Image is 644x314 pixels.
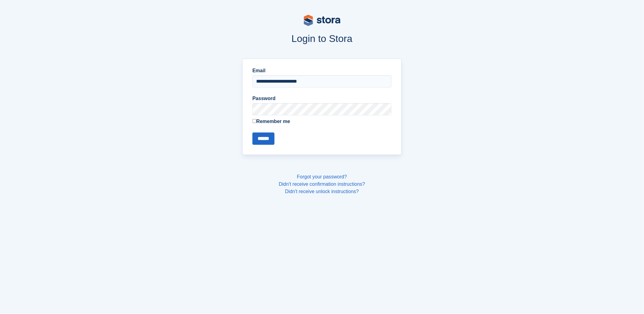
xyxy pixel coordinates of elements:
img: stora-logo-53a41332b3708ae10de48c4981b4e9114cc0af31d8433b30ea865607fb682f29.svg [304,15,340,26]
a: Didn't receive unlock instructions? [285,189,359,194]
input: Remember me [252,119,256,123]
a: Didn't receive confirmation instructions? [279,181,365,187]
label: Remember me [252,118,392,125]
label: Email [252,67,392,74]
label: Password [252,95,392,102]
h1: Login to Stora [126,33,518,44]
a: Forgot your password? [297,174,347,179]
